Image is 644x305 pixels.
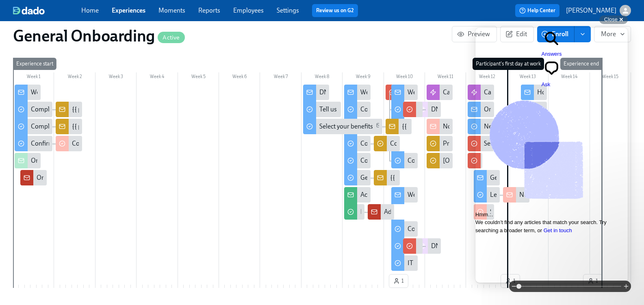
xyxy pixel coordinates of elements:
div: Week 3 [95,72,137,83]
div: New Hire Welcome CZ [468,119,494,134]
div: Complete the New [PERSON_NAME] Questionnaire [15,119,52,134]
div: Action required: {{ participant.fullName }}'s onboarding [344,187,370,203]
div: {{ participant.fullName }}'s new [PERSON_NAME] questionnaire uploaded [72,122,278,131]
button: 1 [389,274,408,288]
div: Complete your background check [15,102,52,117]
div: Welcome from DNAnexus's IT team [408,88,506,97]
div: Get started with your I-9 verification [360,173,460,182]
span: 1 [393,277,404,285]
div: IT Onboarding Session [408,259,471,268]
div: {{ participant.fullName }}'s I-9 doc(s) uploaded [390,173,520,182]
div: Complete the New [PERSON_NAME] Questionnaire [360,105,505,114]
div: Confirm what you'd like in your email signature [391,221,417,237]
div: DNAnexus Hardware, Benefits and Medical Check [303,85,329,100]
div: {{ participant.fullName }}'s benefit preferences submitted [402,122,561,131]
button: Edit [500,26,534,42]
button: Preview [452,26,497,42]
div: Week 11 [425,72,466,83]
div: Complete your background check [360,156,453,165]
div: Welcome to DNAnexus! [15,85,41,100]
a: Settings [277,7,299,14]
div: DNAnexus Hardware, Benefits and Medical Check [319,88,457,97]
div: Calendar invites - work email [468,85,494,100]
div: Onboarding {{ participant.fullName }} {{ participant.startDate | MMM DD YYYY }} [37,173,260,182]
iframe: Help Scout Beacon - Live Chat, Contact Form, and Knowledge Base [475,28,628,283]
a: Moments [158,7,185,14]
div: [Optional] Provide updated first day info for {{ participant.fullName }} [443,156,634,165]
div: Request additional access for {{ participant.firstName }} [360,207,514,216]
div: Onboarding {{ participant.fullName }} {{ participant.startDate | MMM DD YYYY }} [20,170,46,185]
div: Confirm new [PERSON_NAME] {{ participant.fullName }}'s DNAnexus email address [72,139,306,148]
div: Week 10 [384,72,425,83]
span: Personal Email [376,122,383,131]
div: {{ participant.fullName }}'s new [PERSON_NAME] questionnaire uploaded [56,119,82,134]
span: Help Center [519,7,555,15]
div: Confirm your name for your DNAnexus email address [31,139,179,148]
div: Participant's first day at work [473,58,544,70]
div: Onboarding Summary: {{ participant.fullName }} {{ participant.startDate | MMM DD YYYY }} [15,153,41,168]
div: Additional access request for new [PERSON_NAME]: {{ participant.fullName }} (start-date {{ partic... [368,204,394,220]
div: Onboarding Summary: {{ participant.fullName }} {{ participant.startDate | MMM DD YYYY }} [31,156,284,165]
div: {{ participant.fullName }}'s background check docs uploaded [56,102,82,117]
div: Request additional access for {{ participant.firstName }} [344,204,364,220]
button: Enroll [537,26,575,42]
div: Welcome to DNAnexus from the People Team! [344,85,370,100]
div: No hardware preferences provided [427,119,453,134]
button: Close [599,15,628,24]
div: Confirm new [PERSON_NAME] {{ participant.fullName }}'s DNAnexus email address [374,136,400,151]
img: dado [13,7,45,15]
a: Experiences [112,7,145,14]
div: Set Google Mail Signature [468,136,494,151]
div: Welcome to DNAnexus! [31,88,97,97]
button: Help Center [515,4,559,17]
div: Welcome from DNAnexus's IT team [408,190,506,199]
div: {{ participant.fullName }}'s I-9 doc(s) uploaded [374,170,400,185]
h1: General Onboarding [13,26,185,46]
button: [PERSON_NAME] [566,5,631,16]
div: Welcome to DNAnexus from the People Team! [360,88,489,97]
div: Select your benefits [319,122,373,131]
span: Close [604,16,618,22]
div: Week 1 [13,72,54,83]
div: Week 5 [178,72,219,83]
div: Confirm your name for your DNAnexus email address [15,136,52,151]
div: Set up Okta access for new [PERSON_NAME] {{ participant.fullName }} (start date {{ participant.st... [474,204,494,220]
div: Tell us your hardware and phone preferences [319,105,444,114]
a: Home [81,7,99,14]
div: One week to go! [468,102,494,117]
div: Complete your background check [344,153,370,168]
div: Experience start [13,58,56,70]
div: {{ participant.fullName }}'s benefit preferences submitted [386,119,412,134]
div: Let us know when your laptop arrives [474,187,500,203]
div: No hardware preferences provided [443,122,540,131]
div: Confirm what you'd like in your email signature [408,224,538,233]
a: dado [13,7,81,15]
div: Week 8 [301,72,343,83]
a: Review us on G2 [316,7,354,15]
div: Confirm your name for your DNAnexus email address [360,139,508,148]
a: Employees [233,7,264,14]
div: Complete the New [PERSON_NAME] Questionnaire [344,102,370,117]
div: Confirm what you'd like in your email signature [408,156,538,165]
div: [Optional] Provide updated first day info for {{ participant.fullName }} [427,153,453,168]
div: Confirm your name for your DNAnexus email address [344,136,370,151]
div: Calendar invites - personal email [443,88,533,97]
div: Confirm new [PERSON_NAME] {{ participant.fullName }}'s DNAnexus email address [56,136,82,151]
div: Complete the New [PERSON_NAME] Questionnaire [31,122,175,131]
div: {{ participant.fullName }}'s background check docs uploaded [72,105,240,114]
div: Get started with your I-9 verification [344,170,370,185]
div: DNAnexus hardware request: new [PERSON_NAME] {{ participant.fullName }}, start date {{ participan... [415,102,441,117]
div: Week 2 [54,72,95,83]
div: Provide the onboarding docs for {{ participant.fullName }} [427,136,453,151]
a: Reports [198,7,220,14]
div: Calendar invites - personal email [427,85,453,100]
button: More [594,26,631,42]
div: Select your benefits [303,119,382,134]
div: Confirm new [PERSON_NAME] {{ participant.fullName }}'s DNAnexus email address [390,139,624,148]
div: Week 4 [137,72,178,83]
